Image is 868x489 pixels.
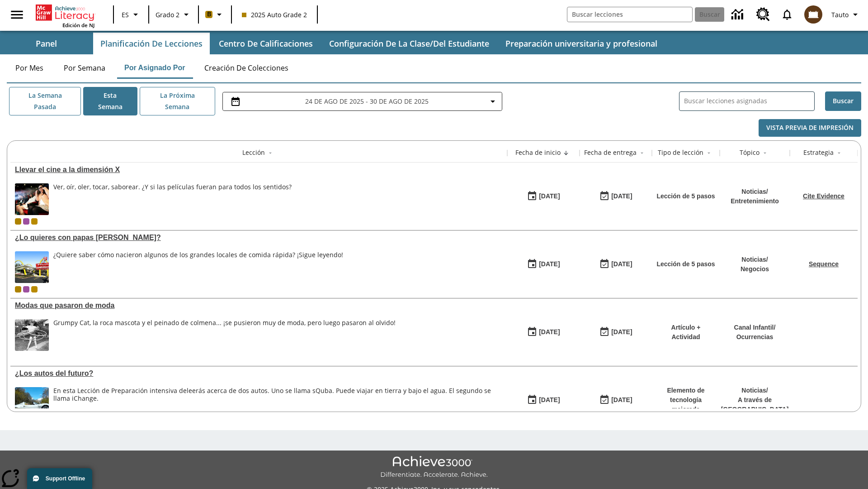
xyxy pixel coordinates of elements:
[726,2,751,27] a: Centro de información
[1,33,91,54] button: Panel
[524,324,563,341] button: 07/19/25: Primer día en que estuvo disponible la lección
[775,3,799,26] a: Notificaciones
[15,369,503,378] a: ¿Los autos del futuro? , Lecciones
[611,191,632,202] div: [DATE]
[7,57,52,79] button: Por mes
[734,323,776,332] p: Canal Infantil /
[656,259,715,269] p: Lección de 5 pasos
[741,255,769,264] p: Noticias /
[834,148,844,158] button: Sort
[53,386,491,403] testabrev: leerás acerca de dos autos. Uno se llama sQuba. Puede viajar en tierra y bajo el agua. El segundo...
[31,218,38,225] div: New 2025 class
[721,386,789,395] p: Noticias /
[15,387,49,419] img: Un automóvil de alta tecnología flotando en el agua.
[23,218,29,225] div: OL 2025 Auto Grade 3
[53,319,396,351] div: Grumpy Cat, la roca mascota y el peinado de colmena... ¡se pusieron muy de moda, pero luego pasar...
[265,148,276,158] button: Sort
[93,33,210,54] button: Planificación de lecciones
[751,2,775,27] a: Centro de recursos, Se abrirá en una pestaña nueva.
[740,148,759,157] div: Tópico
[734,332,776,342] p: Ocurrencias
[4,1,30,28] button: Abrir el menú lateral
[53,183,292,215] div: Ver, oír, oler, tocar, saborear. ¿Y si las películas fueran para todos los sentidos?
[15,183,49,215] img: El panel situado frente a los asientos rocía con agua nebulizada al feliz público en un cine equi...
[731,187,779,197] p: Noticias /
[53,319,396,327] div: Grumpy Cat, la roca mascota y el peinado de colmena... ¡se pusieron muy de moda, pero luego pasar...
[656,323,715,342] p: Artículo + Actividad
[15,251,49,283] img: Uno de los primeros locales de McDonald's, con el icónico letrero rojo y los arcos amarillos.
[53,387,503,403] div: En esta Lección de Preparación intensiva de
[741,264,769,274] p: Negocios
[498,33,665,54] button: Preparación universitaria y profesional
[9,87,81,115] button: La semana pasada
[31,286,38,292] div: New 2025 class
[611,394,632,406] div: [DATE]
[828,6,864,23] button: Perfil/Configuración
[15,218,21,225] div: Clase actual
[658,148,703,157] div: Tipo de lección
[242,148,265,157] div: Lección
[825,91,861,111] button: Buscar
[57,57,113,79] button: Por semana
[202,6,228,23] button: Boost El color de la clase es anaranjado claro. Cambiar el color de la clase.
[53,387,503,419] div: En esta Lección de Preparación intensiva de leerás acerca de dos autos. Uno se llama sQuba. Puede...
[15,302,503,310] a: Modas que pasaron de moda, Lecciones
[242,10,307,19] span: 2025 Auto Grade 2
[15,166,503,174] a: Llevar el cine a la dimensión X, Lecciones
[596,188,635,205] button: 08/24/25: Último día en que podrá accederse la lección
[611,326,632,338] div: [DATE]
[524,256,563,273] button: 07/26/25: Primer día en que estuvo disponible la lección
[561,148,571,158] button: Sort
[539,191,560,202] div: [DATE]
[567,7,692,22] input: Buscar campo
[703,148,714,158] button: Sort
[15,166,503,174] div: Llevar el cine a la dimensión X
[515,148,561,157] div: Fecha de inicio
[117,6,146,23] button: Lenguaje: ES, Selecciona un idioma
[197,57,296,79] button: Creación de colecciones
[152,6,195,23] button: Grado: Grado 2, Elige un grado
[809,260,839,268] a: Sequence
[831,10,849,19] span: Tauto
[23,286,29,292] div: OL 2025 Auto Grade 3
[15,369,503,378] div: ¿Los autos del futuro?
[36,3,94,29] div: Portada
[487,96,498,107] svg: Collapse Date Range Filter
[637,148,647,158] button: Sort
[524,188,563,205] button: 08/18/25: Primer día en que estuvo disponible la lección
[140,87,215,115] button: La próxima semana
[731,197,779,206] p: Entretenimiento
[15,286,21,292] div: Clase actual
[207,9,211,20] span: B
[15,234,503,242] div: ¿Lo quieres con papas fritas?
[596,392,635,409] button: 08/01/26: Último día en que podrá accederse la lección
[596,324,635,341] button: 06/30/26: Último día en que podrá accederse la lección
[15,234,503,242] a: ¿Lo quieres con papas fritas?, Lecciones
[27,468,92,489] button: Support Offline
[611,259,632,270] div: [DATE]
[156,10,179,19] span: Grado 2
[15,319,49,351] img: foto en blanco y negro de una chica haciendo girar unos hula-hulas en la década de 1950
[596,256,635,273] button: 07/03/26: Último día en que podrá accederse la lección
[117,57,193,79] button: Por asignado por
[53,251,343,283] div: ¿Quiere saber cómo nacieron algunos de los grandes locales de comida rápida? ¡Sigue leyendo!
[305,96,429,106] span: 24 de ago de 2025 - 30 de ago de 2025
[539,394,560,406] div: [DATE]
[656,192,715,201] p: Lección de 5 pasos
[803,192,844,200] a: Cite Evidence
[36,4,94,22] a: Portada
[759,119,861,137] button: Vista previa de impresión
[721,395,789,414] p: A través de [GEOGRAPHIC_DATA]
[539,326,560,338] div: [DATE]
[803,148,834,157] div: Estrategia
[684,95,814,108] input: Buscar lecciones asignadas
[53,183,292,191] div: Ver, oír, oler, tocar, saborear. ¿Y si las películas fueran para todos los sentidos?
[804,5,822,24] img: avatar image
